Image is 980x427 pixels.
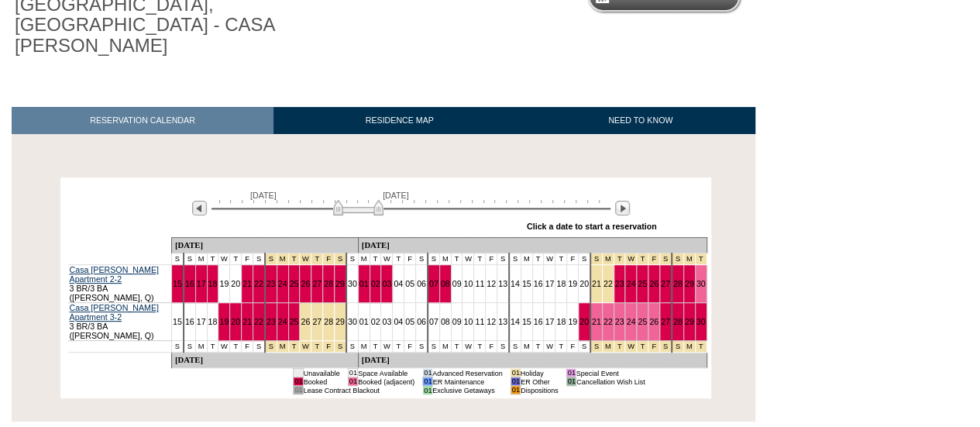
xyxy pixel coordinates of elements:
a: 24 [278,317,287,326]
a: 20 [231,317,240,326]
td: 01 [566,377,576,386]
td: F [404,341,416,353]
td: Booked [303,377,340,386]
td: W [218,341,230,353]
td: [DATE] [358,238,707,253]
td: Christmas [625,253,637,265]
a: 22 [254,279,263,288]
a: 24 [626,317,635,326]
a: 26 [301,317,310,326]
td: T [451,341,462,353]
td: T [555,253,567,265]
td: Christmas [648,341,660,353]
a: 27 [661,317,670,326]
td: Christmas [614,341,625,353]
td: 01 [294,386,303,394]
a: 15 [173,279,182,288]
td: New Year's [683,253,695,265]
a: 03 [382,317,391,326]
td: F [404,253,416,265]
a: 05 [405,317,414,326]
a: 24 [278,279,287,288]
a: 29 [335,317,345,326]
td: T [474,341,486,353]
td: Unavailable [303,369,340,377]
td: S [509,253,521,265]
span: [DATE] [250,191,277,200]
td: S [416,253,428,265]
a: 18 [556,317,566,326]
a: 18 [208,317,218,326]
td: M [521,253,532,265]
a: 11 [475,279,484,288]
td: T [370,253,381,265]
td: ER Maintenance [432,377,503,386]
a: 29 [685,279,694,288]
a: 27 [312,279,322,288]
td: S [184,341,195,353]
td: Christmas [660,253,672,265]
a: 10 [463,279,473,288]
td: F [242,341,253,353]
td: 01 [511,377,520,386]
td: Holiday [521,369,559,377]
td: Christmas [602,341,614,353]
td: F [242,253,253,265]
td: W [462,253,474,265]
a: 06 [417,317,426,326]
td: Thanksgiving [300,341,311,353]
a: 16 [534,317,543,326]
td: 01 [348,369,357,377]
a: 25 [638,279,647,288]
td: 01 [294,377,303,386]
a: 26 [649,317,658,326]
a: 23 [266,279,276,288]
a: 17 [545,279,554,288]
a: 26 [649,279,658,288]
td: 01 [511,386,520,394]
img: Previous [192,201,207,215]
a: 17 [545,317,554,326]
td: Christmas [614,253,625,265]
td: S [346,253,358,265]
a: 13 [498,317,507,326]
a: 14 [511,317,520,326]
a: 28 [673,317,683,326]
a: 29 [335,279,345,288]
a: 01 [359,279,369,288]
td: T [207,341,218,353]
td: M [358,253,370,265]
td: [DATE] [171,353,358,368]
a: 21 [592,279,601,288]
td: S [428,253,439,265]
td: Thanksgiving [277,341,288,353]
td: Lease Contract Blackout [303,386,414,394]
td: Thanksgiving [277,253,288,265]
a: 08 [441,317,450,326]
td: W [218,253,230,265]
td: T [555,341,567,353]
a: 22 [254,317,263,326]
a: 25 [290,279,299,288]
a: 01 [359,317,369,326]
td: S [171,341,183,353]
a: 13 [498,279,507,288]
td: [DATE] [358,353,707,368]
td: Thanksgiving [288,253,300,265]
a: 17 [197,279,206,288]
td: New Year's [672,253,683,265]
a: Casa [PERSON_NAME] Apartment 2-2 [70,265,159,284]
td: S [171,253,183,265]
a: 22 [603,317,613,326]
td: Christmas [590,341,602,353]
td: S [416,341,428,353]
a: 03 [382,279,391,288]
td: M [195,253,207,265]
td: T [393,341,404,353]
a: 19 [219,317,229,326]
a: 02 [371,317,380,326]
a: 20 [579,279,589,288]
a: 28 [324,279,333,288]
td: Christmas [648,253,660,265]
td: W [462,341,474,353]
